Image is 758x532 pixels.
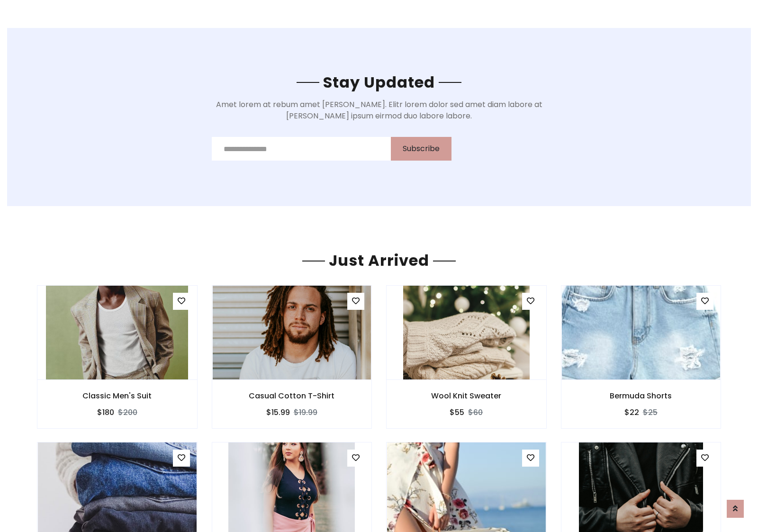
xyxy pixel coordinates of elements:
del: $200 [118,407,137,418]
h6: Classic Men's Suit [37,391,197,400]
span: Just Arrived [325,250,433,271]
span: Stay Updated [319,72,439,93]
h6: $180 [97,408,114,417]
h6: Bermuda Shorts [561,391,721,400]
h6: Wool Knit Sweater [387,391,546,400]
button: Subscribe [391,137,451,161]
del: $60 [468,407,483,418]
del: $25 [643,407,658,418]
h6: Casual Cotton T-Shirt [212,391,372,400]
p: Amet lorem at rebum amet [PERSON_NAME]. Elitr lorem dolor sed amet diam labore at [PERSON_NAME] i... [212,99,547,122]
h6: $22 [624,408,639,417]
h6: $55 [450,408,464,417]
del: $19.99 [294,407,317,418]
h6: $15.99 [266,408,290,417]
